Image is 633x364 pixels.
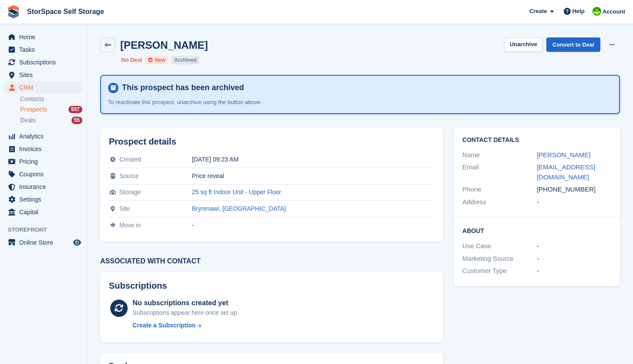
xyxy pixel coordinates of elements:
a: [PERSON_NAME] [537,151,590,158]
a: Brynmawr, [GEOGRAPHIC_DATA] [192,205,286,212]
a: menu [4,31,82,43]
a: [EMAIL_ADDRESS][DOMAIN_NAME] [537,163,595,181]
a: Prospects 557 [20,105,82,114]
a: menu [4,56,82,68]
div: [DATE] 09:23 AM [192,156,435,163]
span: Created [119,156,141,163]
div: Email [462,162,537,182]
span: Create [529,7,547,16]
span: Deals [20,116,36,125]
li: New [146,56,168,64]
div: [PHONE_NUMBER] [537,185,611,195]
a: menu [4,181,82,193]
a: menu [4,193,82,206]
a: Contacts [20,95,82,103]
a: Create a Subscription [132,321,239,330]
a: menu [4,168,82,180]
img: paul catt [592,7,601,16]
h4: This prospect has been archived [118,83,612,93]
span: Settings [19,193,71,206]
span: Home [19,31,71,43]
a: Convert to Deal [546,37,600,52]
a: menu [4,81,82,94]
span: Capital [19,206,71,218]
h2: Subscriptions [109,281,434,291]
a: menu [4,236,82,249]
span: Source [119,172,139,179]
div: Name [462,150,537,160]
div: - [537,241,611,251]
a: menu [4,155,82,168]
div: 55 [71,117,82,124]
div: Create a Subscription [132,321,196,330]
li: Archived [172,56,199,64]
span: Account [603,7,625,16]
div: Phone [462,185,537,195]
a: menu [4,44,82,56]
span: Pricing [19,155,71,168]
div: Use Case [462,241,537,251]
span: Coupons [19,168,71,180]
span: Invoices [19,143,71,155]
span: Online Store [19,236,71,249]
span: Help [572,7,585,16]
div: No subscriptions created yet [132,298,239,308]
span: Storefront [8,226,87,234]
span: Site [119,205,130,212]
div: Subscriptions appear here once set up. [132,308,239,317]
span: Subscriptions [19,56,71,68]
a: menu [4,206,82,218]
span: Prospects [20,105,47,114]
a: Preview store [72,237,82,248]
h3: Associated with contact [100,257,443,265]
button: Unarchive [504,37,543,52]
span: Sites [19,69,71,81]
h2: About [462,226,611,235]
span: CRM [19,81,71,94]
a: Deals 55 [20,116,82,125]
div: - [192,222,435,229]
div: Price reveal [192,172,435,179]
img: stora-icon-8386f47178a22dfd0bd8f6a31ec36ba5ce8667c1dd55bd0f319d3a0aa187defe.svg [7,5,20,18]
a: menu [4,69,82,81]
span: Analytics [19,130,71,142]
div: - [537,266,611,276]
div: Address [462,197,537,207]
div: - [537,254,611,264]
div: Marketing Source [462,254,537,264]
h2: Prospect details [109,137,434,147]
li: No Deal [121,56,142,64]
h2: [PERSON_NAME] [120,39,208,51]
span: Insurance [19,181,71,193]
a: StorSpace Self Storage [24,4,108,19]
h2: Contact Details [462,137,611,144]
a: menu [4,143,82,155]
a: menu [4,130,82,142]
a: 25 sq ft Indoor Unit - Upper Floor [192,189,281,195]
div: Customer Type [462,266,537,276]
div: - [537,197,611,207]
div: 557 [68,106,82,113]
span: Tasks [19,44,71,56]
span: Move in [119,222,141,229]
p: To reactivate this prospect, unarchive using the button above. [108,98,413,107]
span: Storage [119,189,141,195]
